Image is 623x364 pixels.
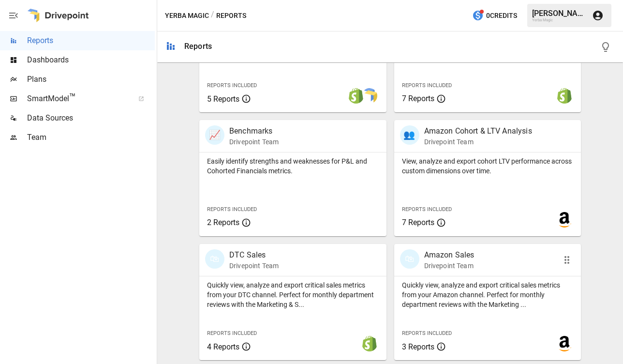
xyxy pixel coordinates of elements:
span: 7 Reports [402,218,434,227]
span: 4 Reports [207,342,239,351]
div: 📈 [205,125,224,145]
div: 🛍 [205,249,224,269]
span: Team [27,132,155,143]
div: / [211,10,214,22]
div: 👥 [400,125,419,145]
span: Reports Included [402,82,452,89]
span: Dashboards [27,54,155,66]
span: ™ [69,91,76,104]
span: Plans [27,74,155,85]
span: Reports Included [207,330,257,336]
p: Drivepoint Team [229,137,279,147]
p: Easily identify strengths and weaknesses for P&L and Cohorted Financials metrics. [207,156,379,176]
span: Reports Included [402,206,452,212]
div: Reports [184,42,212,51]
img: amazon [557,336,572,351]
div: [PERSON_NAME] [532,9,586,18]
button: 0Credits [468,7,521,25]
p: Amazon Cohort & LTV Analysis [424,125,532,137]
span: 5 Reports [207,94,239,104]
img: shopify [557,88,572,104]
button: Yerba Magic [165,10,209,22]
span: 2 Reports [207,218,239,227]
span: 7 Reports [402,94,434,103]
span: Reports [27,35,155,46]
p: Drivepoint Team [229,261,279,271]
p: Benchmarks [229,125,279,137]
p: Amazon Sales [424,249,475,261]
p: View, analyze and export cohort LTV performance across custom dimensions over time. [402,156,574,176]
img: shopify [362,336,377,351]
span: Data Sources [27,112,155,124]
span: Reports Included [402,330,452,336]
span: 0 Credits [486,10,517,22]
img: amazon [557,212,572,227]
p: Quickly view, analyze and export critical sales metrics from your Amazon channel. Perfect for mon... [402,280,574,309]
p: DTC Sales [229,249,279,261]
span: 3 Reports [402,342,434,351]
span: SmartModel [27,93,128,105]
p: Drivepoint Team [424,137,532,147]
img: shopify [348,88,364,104]
p: Drivepoint Team [424,261,475,271]
div: Yerba Magic [532,18,586,22]
div: 🛍 [400,249,419,269]
p: Quickly view, analyze and export critical sales metrics from your DTC channel. Perfect for monthl... [207,280,379,309]
span: Reports Included [207,82,257,89]
img: smart model [362,88,377,104]
span: Reports Included [207,206,257,212]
